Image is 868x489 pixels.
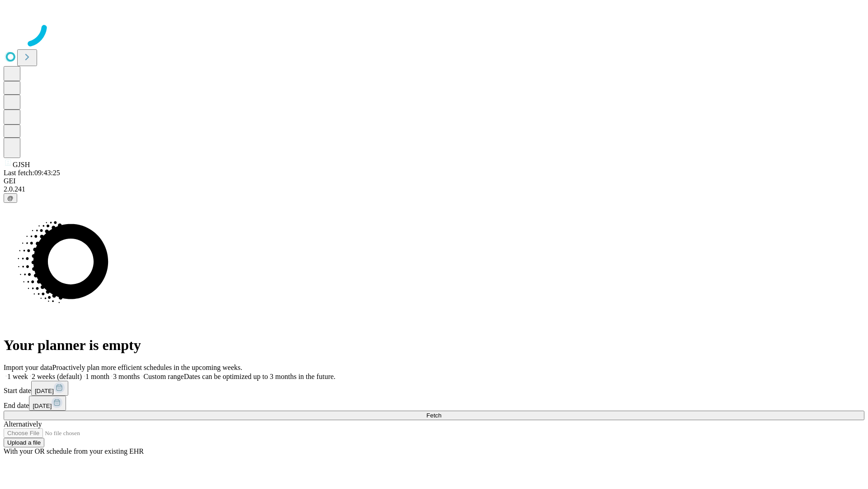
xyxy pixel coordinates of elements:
[4,381,864,396] div: Start date
[13,161,30,168] span: GJSH
[426,412,441,419] span: Fetch
[184,373,335,380] span: Dates can be optimized up to 3 months in the future.
[7,373,28,380] span: 1 week
[33,403,52,409] span: [DATE]
[4,193,17,203] button: @
[32,373,82,380] span: 2 weeks (default)
[4,177,864,185] div: GEI
[4,185,864,193] div: 2.0.241
[29,396,66,411] button: [DATE]
[52,364,242,371] span: Proactively plan more efficient schedules in the upcoming weeks.
[4,169,60,177] span: Last fetch: 09:43:25
[4,420,42,428] span: Alternatively
[4,447,144,455] span: With your OR schedule from your existing EHR
[113,373,140,380] span: 3 months
[4,438,44,447] button: Upload a file
[4,364,52,371] span: Import your data
[7,195,14,201] span: @
[4,396,864,411] div: End date
[35,388,54,394] span: [DATE]
[4,337,864,354] h1: Your planner is empty
[4,411,864,420] button: Fetch
[31,381,68,396] button: [DATE]
[85,373,109,380] span: 1 month
[143,373,184,380] span: Custom range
